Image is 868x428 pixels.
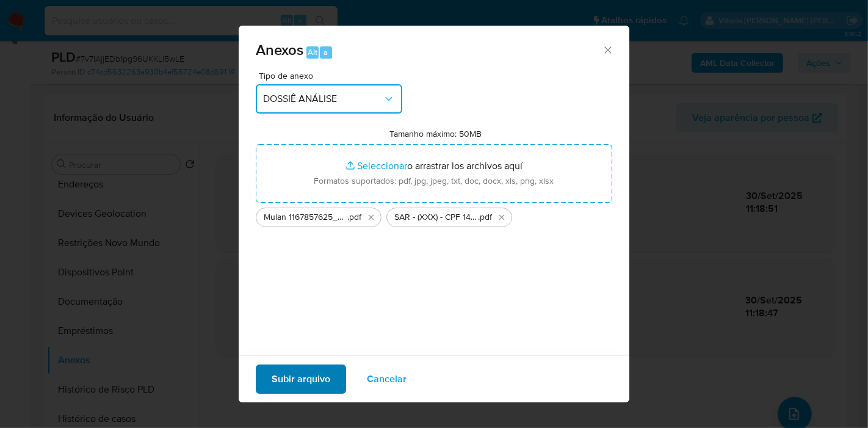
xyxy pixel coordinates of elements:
span: a [324,46,328,58]
button: Cerrar [602,44,613,55]
span: SAR - (XXX) - CPF 14287106474 - [PERSON_NAME] [PERSON_NAME] [394,211,478,223]
span: Anexos [256,39,303,60]
span: DOSSIÊ ANÁLISE [263,93,383,105]
ul: Archivos seleccionados [256,203,612,227]
span: Subir arquivo [272,366,330,393]
button: DOSSIÊ ANÁLISE [256,84,402,114]
button: Eliminar SAR - (XXX) - CPF 14287106474 - LUIS FILIPE FERREIRA DE MELO.pdf [494,210,509,225]
span: Mulan 1167857625_2025_09_30_08_25_18 [264,211,347,223]
button: Subir arquivo [256,365,346,394]
span: Alt [308,46,317,58]
button: Cancelar [351,365,422,394]
span: Tipo de anexo [259,71,405,80]
span: .pdf [478,211,492,223]
button: Eliminar Mulan 1167857625_2025_09_30_08_25_18.pdf [364,210,378,225]
span: .pdf [347,211,361,223]
span: Cancelar [367,366,407,393]
label: Tamanho máximo: 50MB [390,128,482,139]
